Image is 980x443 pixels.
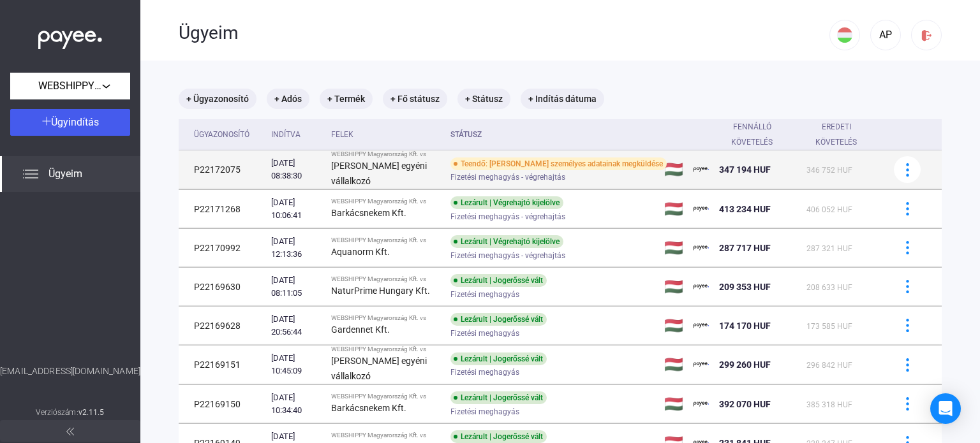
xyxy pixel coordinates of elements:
span: 209 353 HUF [719,282,771,292]
span: WEBSHIPPY Magyarország Kft. [38,78,102,94]
div: [DATE] 10:34:40 [271,391,321,417]
img: payee-logo [694,357,709,372]
img: list.svg [23,166,38,182]
div: Felek [331,127,353,142]
div: Lezárult | Jogerőssé vált [450,274,547,287]
strong: Aquanorm Kft. [331,247,390,257]
div: WEBSHIPPY Magyarország Kft. vs [331,393,440,400]
span: 413 234 HUF [719,204,771,214]
div: [DATE] 08:11:05 [271,274,321,300]
div: Teendő: [PERSON_NAME] személyes adatainak megküldése [450,157,667,170]
strong: [PERSON_NAME] egyéni vállalkozó [331,356,427,381]
span: 347 194 HUF [719,164,771,175]
div: Fennálló követelés [719,119,796,150]
div: Lezárult | Jogerőssé vált [450,313,547,326]
button: more-blue [894,196,921,222]
div: WEBSHIPPY Magyarország Kft. vs [331,345,440,353]
strong: NaturPrime Hungary Kft. [331,286,430,296]
span: 299 260 HUF [719,359,771,370]
div: Indítva [271,127,301,142]
button: more-blue [894,391,921,418]
div: Lezárult | Jogerőssé vált [450,430,547,443]
div: WEBSHIPPY Magyarország Kft. vs [331,198,440,205]
div: Lezárult | Jogerőssé vált [450,391,547,404]
img: arrow-double-left-grey.svg [66,428,74,435]
img: payee-logo [694,201,709,217]
strong: Barkácsnekem Kft. [331,403,406,413]
span: Ügyeim [48,166,82,182]
span: 392 070 HUF [719,399,771,409]
div: AP [875,27,896,43]
div: [DATE] 08:38:30 [271,157,321,182]
td: P22169628 [179,307,266,345]
button: more-blue [894,312,921,339]
button: Ügyindítás [10,109,130,136]
mat-chip: + Ügyazonosító [179,89,256,109]
div: [DATE] 10:45:09 [271,352,321,377]
div: WEBSHIPPY Magyarország Kft. vs [331,432,440,439]
span: 208 633 HUF [806,283,852,292]
td: P22172075 [179,150,266,189]
td: 🇭🇺 [659,229,688,267]
div: Lezárult | Végrehajtó kijelölve [450,196,563,209]
img: payee-logo [694,318,709,333]
button: more-blue [894,273,921,300]
td: 🇭🇺 [659,190,688,228]
img: more-blue [901,397,914,410]
span: 287 321 HUF [806,244,852,253]
button: logout-red [911,20,942,50]
span: 296 842 HUF [806,361,852,370]
mat-chip: + Fő státusz [383,89,447,109]
strong: v2.11.5 [78,408,105,417]
span: Fizetési meghagyás [450,404,519,419]
div: Felek [331,127,440,142]
strong: [PERSON_NAME] egyéni vállalkozó [331,161,427,186]
th: Státusz [445,119,659,150]
td: 🇭🇺 [659,345,688,384]
td: 🇭🇺 [659,268,688,306]
button: more-blue [894,156,921,183]
td: 🇭🇺 [659,150,688,189]
img: more-blue [901,241,914,254]
img: plus-white.svg [42,117,51,126]
button: WEBSHIPPY Magyarország Kft. [10,73,130,99]
div: Lezárult | Végrehajtó kijelölve [450,235,563,248]
div: Open Intercom Messenger [930,393,961,424]
img: more-blue [901,358,914,372]
mat-chip: + Termék [320,89,373,109]
button: more-blue [894,235,921,261]
td: P22170992 [179,229,266,267]
img: HU [837,27,852,43]
img: more-blue [901,280,914,293]
strong: Gardennet Kft. [331,324,390,335]
td: P22169151 [179,345,266,384]
span: Fizetési meghagyás - végrehajtás [450,170,565,185]
td: P22171268 [179,190,266,228]
button: AP [870,20,901,50]
span: 174 170 HUF [719,321,771,331]
button: more-blue [894,351,921,378]
img: more-blue [901,202,914,215]
img: payee-logo [694,396,709,412]
div: Ügyazonosító [194,127,261,142]
span: Ügyindítás [51,116,99,128]
td: P22169630 [179,268,266,306]
div: Ügyazonosító [194,127,249,142]
mat-chip: + Státusz [457,89,510,109]
span: 173 585 HUF [806,322,852,331]
img: payee-logo [694,240,709,256]
img: white-payee-white-dot.svg [38,24,102,50]
span: 287 717 HUF [719,243,771,253]
div: Indítva [271,127,321,142]
mat-chip: + Indítás dátuma [521,89,604,109]
div: WEBSHIPPY Magyarország Kft. vs [331,150,440,158]
img: logout-red [920,29,933,42]
div: Eredeti követelés [806,119,878,150]
div: WEBSHIPPY Magyarország Kft. vs [331,314,440,322]
span: 385 318 HUF [806,400,852,409]
div: [DATE] 12:13:36 [271,235,321,261]
strong: Barkácsnekem Kft. [331,208,406,218]
div: Fennálló követelés [719,119,784,150]
img: more-blue [901,319,914,332]
span: Fizetési meghagyás - végrehajtás [450,248,565,263]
